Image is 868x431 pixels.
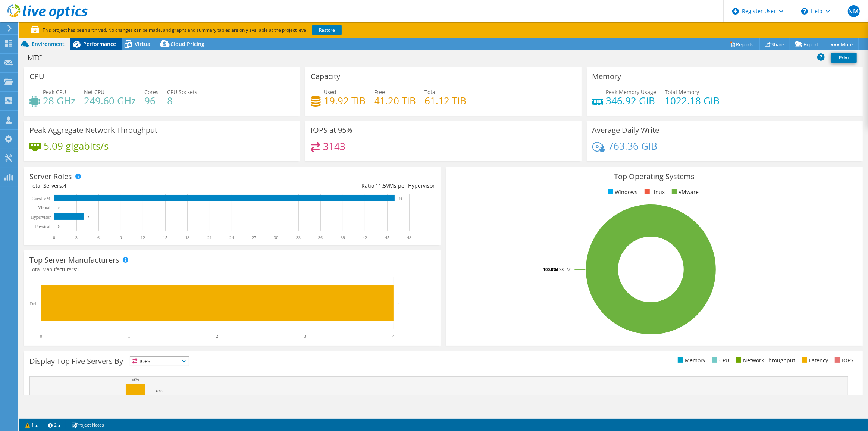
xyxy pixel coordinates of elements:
[216,334,218,339] text: 2
[167,97,197,105] h4: 8
[557,266,571,272] tspan: ESXi 7.0
[543,266,557,272] tspan: 100.0%
[374,97,416,105] h4: 41.20 TiB
[43,88,66,96] span: Peak CPU
[43,97,75,105] h4: 28 GHz
[274,235,278,240] text: 30
[144,88,159,96] span: Cores
[29,126,157,134] h3: Peak Aggregate Network Throughput
[833,356,853,365] li: IOPS
[407,235,411,240] text: 48
[207,235,212,240] text: 21
[592,72,621,81] h3: Memory
[252,235,256,240] text: 27
[83,40,116,47] span: Performance
[130,357,189,366] span: IOPS
[29,256,119,264] h3: Top Server Manufacturers
[40,334,42,339] text: 0
[132,377,139,381] text: 58%
[399,197,402,200] text: 46
[318,235,323,240] text: 36
[31,26,397,34] p: This project has been archived. No changes can be made, and graphs and summary tables are only av...
[77,266,80,273] span: 1
[606,88,657,96] span: Peak Memory Usage
[167,88,197,96] span: CPU Sockets
[156,388,163,393] text: 49%
[128,334,130,339] text: 1
[304,334,306,339] text: 3
[30,301,38,306] text: Dell
[592,126,659,134] h3: Average Daily Write
[135,40,152,47] span: Virtual
[324,88,336,96] span: Used
[724,38,760,50] a: Reports
[734,356,795,365] li: Network Throughput
[606,97,657,105] h4: 346.92 GiB
[170,40,204,47] span: Cloud Pricing
[323,142,345,150] h4: 3143
[341,235,345,240] text: 39
[32,196,50,201] text: Guest VM
[29,72,44,81] h3: CPU
[120,235,122,240] text: 9
[801,8,808,15] svg: \n
[311,126,352,134] h3: IOPS at 95%
[38,205,51,210] text: Virtual
[398,301,400,306] text: 4
[97,235,100,240] text: 6
[759,38,790,50] a: Share
[848,5,860,17] span: NM
[24,54,54,62] h1: MTC
[676,356,705,365] li: Memory
[312,25,342,35] a: Restore
[185,235,189,240] text: 18
[141,235,145,240] text: 12
[376,182,386,189] span: 11.5
[58,206,60,210] text: 0
[392,334,395,339] text: 4
[606,188,638,196] li: Windows
[20,420,43,430] a: 1
[144,97,159,105] h4: 96
[831,53,857,63] a: Print
[324,97,366,105] h4: 19.92 TiB
[665,97,720,105] h4: 1022.18 GiB
[58,225,60,228] text: 0
[374,88,385,96] span: Free
[232,182,435,190] div: Ratio: VMs per Hypervisor
[643,188,665,196] li: Linux
[75,235,78,240] text: 3
[44,142,109,150] h4: 5.09 gigabits/s
[31,215,51,220] text: Hypervisor
[84,97,136,105] h4: 249.60 GHz
[66,420,109,430] a: Project Notes
[424,88,437,96] span: Total
[29,172,72,181] h3: Server Roles
[29,182,232,190] div: Total Servers:
[35,224,50,229] text: Physical
[29,265,435,274] h4: Total Manufacturers:
[229,235,234,240] text: 24
[824,38,859,50] a: More
[43,420,66,430] a: 2
[63,182,66,189] span: 4
[424,97,466,105] h4: 61.12 TiB
[710,356,729,365] li: CPU
[790,38,824,50] a: Export
[84,88,104,96] span: Net CPU
[385,235,389,240] text: 45
[363,235,367,240] text: 42
[800,356,828,365] li: Latency
[88,215,90,219] text: 4
[296,235,301,240] text: 33
[163,235,167,240] text: 15
[665,88,699,96] span: Total Memory
[311,72,340,81] h3: Capacity
[53,235,55,240] text: 0
[451,172,857,181] h3: Top Operating Systems
[32,40,65,47] span: Environment
[608,142,657,150] h4: 763.36 GiB
[670,188,699,196] li: VMware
